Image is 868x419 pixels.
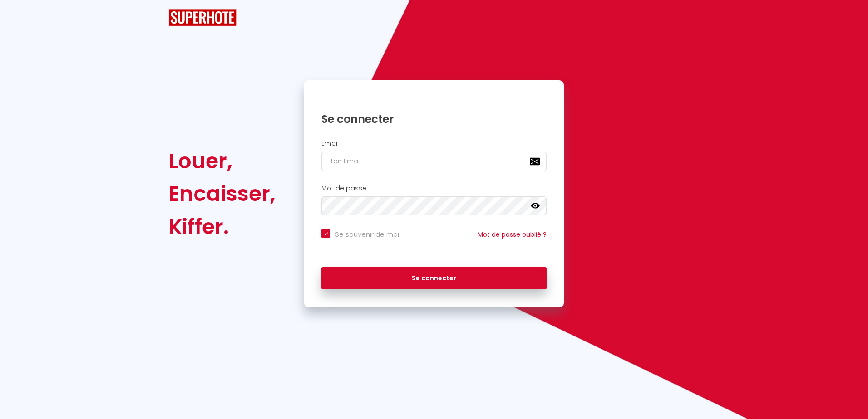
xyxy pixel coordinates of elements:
[168,145,276,177] div: Louer,
[321,152,547,171] input: Ton Email
[321,185,547,192] h2: Mot de passe
[168,210,276,243] div: Kiffer.
[168,9,237,26] img: SuperHote logo
[478,230,547,239] a: Mot de passe oublié ?
[168,177,276,210] div: Encaisser,
[321,112,547,126] h1: Se connecter
[321,267,547,290] button: Se connecter
[321,140,547,147] h2: Email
